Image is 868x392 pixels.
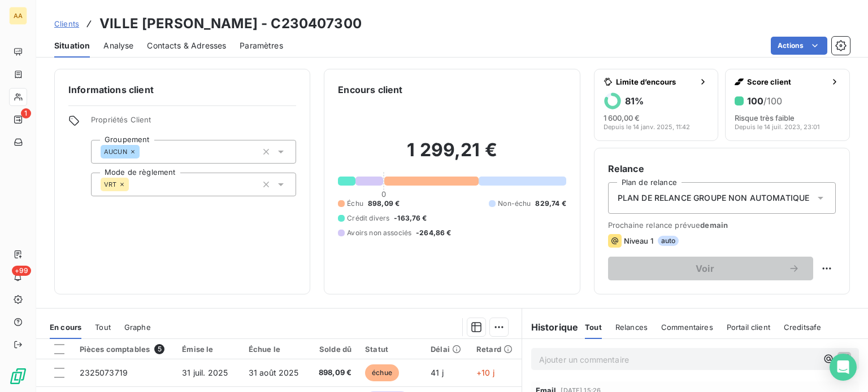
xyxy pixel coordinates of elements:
span: Niveau 1 [624,236,653,245]
span: PLAN DE RELANCE GROUPE NON AUTOMATIQUE [618,192,810,204]
span: Relances [615,323,648,332]
span: 1 [21,108,31,118]
span: Tout [585,323,602,332]
span: 31 juil. 2025 [182,368,228,377]
h6: Historique [522,320,579,334]
h6: Relance [608,162,836,175]
h6: 100 [747,95,782,107]
span: +10 j [476,368,494,377]
button: Actions [771,37,827,55]
span: Risque très faible [735,113,795,122]
span: AUCUN [104,148,127,155]
span: Analyse [103,40,133,51]
span: 0 [381,190,386,199]
div: Statut [365,345,417,354]
span: Situation [54,40,90,51]
span: 1 600,00 € [604,113,640,122]
span: 5 [154,344,164,354]
span: Voir [622,264,788,273]
input: Ajouter une valeur [129,179,138,190]
h6: 81 % [625,95,644,107]
span: Portail client [727,323,770,332]
div: Émise le [182,345,235,354]
button: Score client100/100Risque très faibleDepuis le 14 juil. 2023, 23:01 [725,69,850,141]
input: Ajouter une valeur [140,147,149,157]
h6: Encours client [338,83,402,96]
span: 2325073719 [80,368,128,377]
a: Clients [54,18,79,29]
span: Prochaine relance prévue [608,221,836,230]
h3: VILLE [PERSON_NAME] - C230407300 [99,14,362,34]
h2: 1 299,21 € [338,139,566,173]
div: Open Intercom Messenger [830,354,857,381]
h6: Informations client [68,83,296,96]
span: Avoirs non associés [347,228,411,238]
span: Depuis le 14 juil. 2023, 23:01 [735,124,819,130]
span: 829,74 € [535,199,566,209]
span: Propriétés Client [91,115,296,131]
button: Voir [608,257,813,280]
span: échue [365,364,399,381]
span: Score client [747,77,826,86]
div: Délai [431,345,463,354]
span: Tout [95,323,111,332]
span: +99 [12,266,31,276]
span: -163,76 € [394,213,427,223]
span: Contacts & Adresses [147,40,226,51]
div: Échue le [249,345,301,354]
span: En cours [50,323,81,332]
span: 31 août 2025 [249,368,299,377]
span: 898,09 € [315,367,351,378]
span: Clients [54,19,79,28]
span: Paramètres [240,40,283,51]
span: Échu [347,199,363,209]
div: Solde dû [315,345,351,354]
div: Pièces comptables [80,344,169,354]
span: Non-échu [498,199,531,209]
span: Graphe [124,323,151,332]
span: Crédit divers [347,213,389,223]
div: Retard [476,345,515,354]
span: Limite d’encours [616,77,695,86]
span: /100 [763,95,782,107]
span: 41 j [431,368,444,377]
img: Logo LeanPay [9,367,27,385]
span: demain [700,221,728,230]
div: AA [9,7,27,25]
span: VRT [104,181,116,188]
span: Creditsafe [784,323,822,332]
span: auto [658,236,679,246]
span: Commentaires [661,323,713,332]
button: Limite d’encours81%1 600,00 €Depuis le 14 janv. 2025, 11:42 [594,69,719,141]
span: -264,86 € [416,228,451,238]
span: Depuis le 14 janv. 2025, 11:42 [604,124,690,130]
span: 898,09 € [368,199,400,209]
